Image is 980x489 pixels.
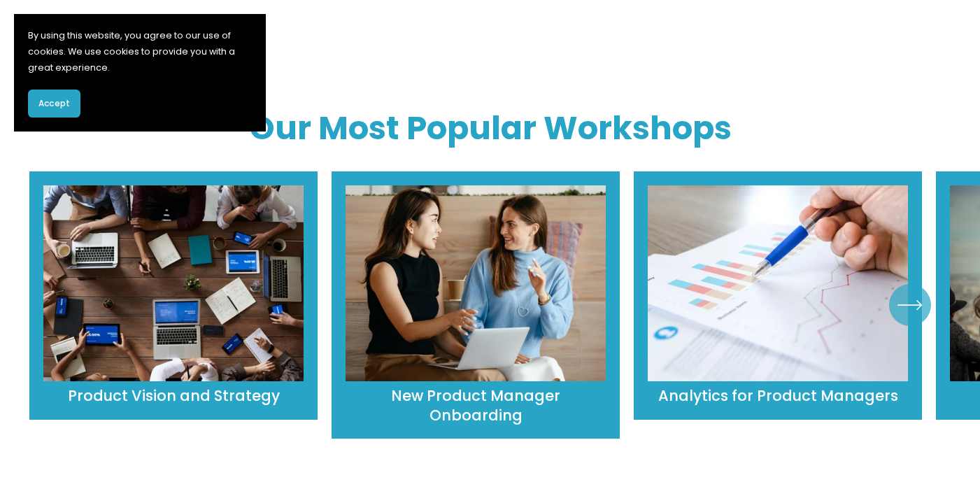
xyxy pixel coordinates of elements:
[38,97,70,110] span: Accept
[14,14,266,132] section: Cookie banner
[28,28,252,76] p: By using this website, you agree to our use of cookies. We use cookies to provide you with a grea...
[28,90,80,118] button: Accept
[249,105,732,150] strong: Our Most Popular Workshops
[889,284,931,326] button: Next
